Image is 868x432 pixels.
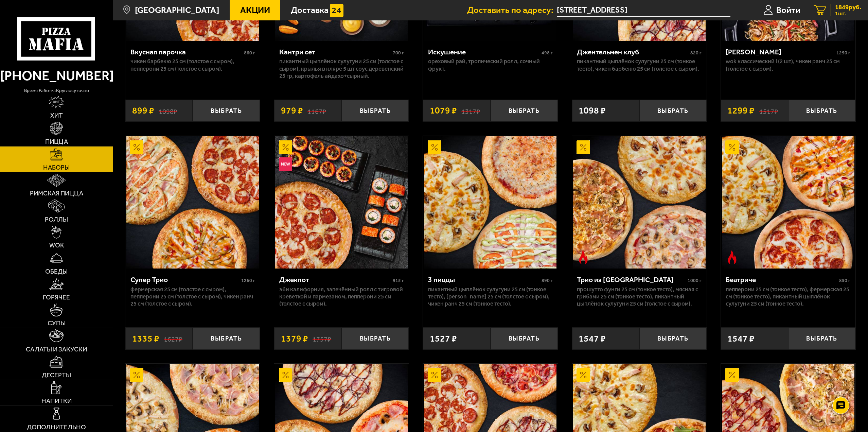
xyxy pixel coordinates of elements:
span: Доставка [291,6,329,15]
span: Акции [240,6,270,15]
button: Выбрать [193,100,260,122]
span: Обеды [45,268,68,275]
img: Акционный [130,140,143,154]
button: Выбрать [639,327,707,349]
span: 1098 ₽ [579,106,606,115]
span: Горячее [43,294,70,300]
span: Десерты [42,372,71,378]
span: WOK [49,242,64,248]
img: Акционный [279,368,293,382]
button: Выбрать [788,100,855,122]
div: Искушение [428,48,540,56]
span: Салаты и закуски [26,346,87,352]
span: 820 г [690,50,702,56]
p: Чикен Барбекю 25 см (толстое с сыром), Пепперони 25 см (толстое с сыром). [130,58,255,72]
span: 899 ₽ [132,106,154,115]
s: 1627 ₽ [164,334,182,343]
input: Ваш адрес доставки [557,4,730,17]
span: 1335 ₽ [132,334,159,343]
img: Новинка [279,157,293,171]
img: Острое блюдо [577,250,590,264]
span: 1527 ₽ [430,334,457,343]
p: Эби Калифорния, Запечённый ролл с тигровой креветкой и пармезаном, Пепперони 25 см (толстое с сыр... [279,286,404,308]
span: 915 г [393,278,404,283]
span: Супы [48,320,66,326]
img: Акционный [428,140,441,154]
div: 3 пиццы [428,275,540,284]
div: Беатриче [726,275,837,284]
a: Акционный3 пиццы [423,136,557,269]
span: 1299 ₽ [727,106,755,115]
span: Дополнительно [27,424,86,430]
button: Выбрать [639,100,707,122]
img: Акционный [279,140,293,154]
div: [PERSON_NAME] [726,48,835,56]
span: 700 г [393,50,404,56]
a: АкционныйНовинкаДжекпот [274,136,409,269]
s: 1317 ₽ [461,106,480,115]
span: 860 г [244,50,255,56]
s: 1098 ₽ [159,106,177,115]
span: Хит [50,112,63,119]
span: 498 г [542,50,553,56]
div: Джентельмен клуб [577,48,689,56]
span: Доставить по адресу: [467,6,557,15]
p: Пикантный цыплёнок сулугуни 25 см (толстое с сыром), крылья в кляре 5 шт соус деревенский 25 гр, ... [279,58,404,80]
img: 3 пиццы [424,136,557,269]
button: Выбрать [341,100,409,122]
span: 1079 ₽ [430,106,457,115]
button: Выбрать [491,327,558,349]
button: Выбрать [788,327,855,349]
div: Супер Трио [130,275,240,284]
a: АкционныйСупер Трио [125,136,260,269]
span: 1250 г [836,50,850,56]
img: Супер Трио [126,136,259,269]
div: Вкусная парочка [130,48,242,56]
p: Фермерская 25 см (толстое с сыром), Пепперони 25 см (толстое с сыром), Чикен Ранч 25 см (толстое ... [130,286,255,308]
span: 1547 ₽ [579,334,606,343]
span: 1 шт. [835,11,861,16]
img: Акционный [725,140,739,154]
span: Роллы [45,216,68,223]
button: Выбрать [491,100,558,122]
p: Пепперони 25 см (тонкое тесто), Фермерская 25 см (тонкое тесто), Пикантный цыплёнок сулугуни 25 с... [726,286,850,308]
p: Ореховый рай, Тропический ролл, Сочный фрукт. [428,58,553,72]
div: Джекпот [279,275,391,284]
div: Кантри сет [279,48,391,56]
a: АкционныйОстрое блюдоТрио из Рио [572,136,707,269]
span: 1260 г [241,278,255,283]
p: Прошутто Фунги 25 см (тонкое тесто), Мясная с грибами 25 см (тонкое тесто), Пикантный цыплёнок су... [577,286,702,308]
button: Выбрать [193,327,260,349]
img: Трио из Рио [573,136,706,269]
p: Wok классический L (2 шт), Чикен Ранч 25 см (толстое с сыром). [726,58,850,72]
span: 1000 г [688,278,702,283]
span: Войти [776,6,800,15]
span: [GEOGRAPHIC_DATA] [135,6,219,15]
span: Римская пицца [30,190,83,196]
span: Напитки [41,398,72,404]
span: 1547 ₽ [727,334,755,343]
button: Выбрать [341,327,409,349]
span: 979 ₽ [281,106,303,115]
a: АкционныйОстрое блюдоБеатриче [721,136,855,269]
s: 1167 ₽ [307,106,326,115]
span: Наборы [43,164,70,171]
div: Трио из [GEOGRAPHIC_DATA] [577,275,686,284]
s: 1517 ₽ [759,106,778,115]
img: Акционный [428,368,441,382]
img: Акционный [725,368,739,382]
p: Пикантный цыплёнок сулугуни 25 см (тонкое тесто), Чикен Барбекю 25 см (толстое с сыром). [577,58,702,72]
p: Пикантный цыплёнок сулугуни 25 см (тонкое тесто), [PERSON_NAME] 25 см (толстое с сыром), Чикен Ра... [428,286,553,308]
span: 890 г [542,278,553,283]
span: 850 г [839,278,850,283]
img: Акционный [130,368,143,382]
span: 1379 ₽ [281,334,308,343]
img: Акционный [577,368,590,382]
img: Джекпот [275,136,408,269]
img: Острое блюдо [725,250,739,264]
img: Акционный [577,140,590,154]
img: 15daf4d41897b9f0e9f617042186c801.svg [330,4,343,17]
span: Пицца [45,138,68,145]
span: 1849 руб. [835,4,861,11]
s: 1757 ₽ [313,334,331,343]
